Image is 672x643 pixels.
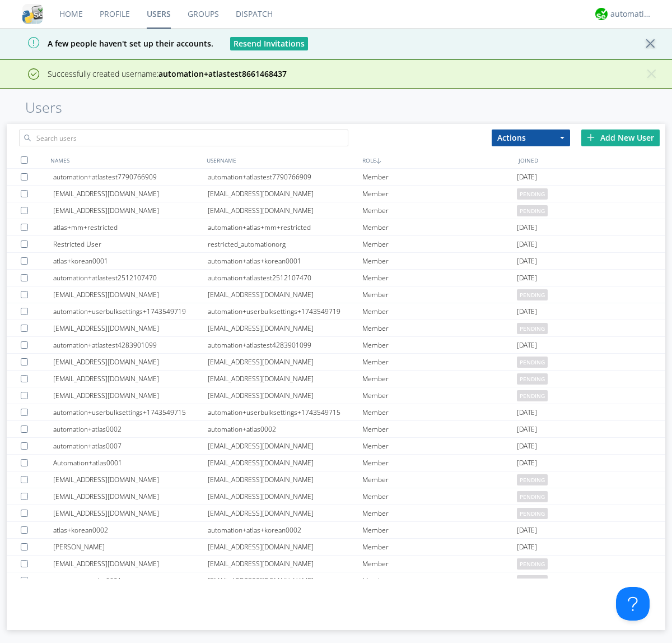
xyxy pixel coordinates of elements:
div: Member [362,286,517,303]
a: automation+userbulksettings+1743549715automation+userbulksettings+1743549715Member[DATE] [7,404,665,421]
a: atlas+korean0002automation+atlas+korean0002Member[DATE] [7,522,665,539]
div: Member [362,354,517,370]
div: Member [362,387,517,404]
span: pending [517,491,548,502]
input: Search users [19,129,348,146]
a: Restricted Userrestricted_automationorgMember[DATE] [7,236,665,253]
div: Member [362,303,517,320]
a: [EMAIL_ADDRESS][DOMAIN_NAME][EMAIL_ADDRESS][DOMAIN_NAME]Memberpending [7,387,665,404]
span: A few people haven't set up their accounts. [8,38,213,49]
div: Member [362,438,517,454]
div: [EMAIL_ADDRESS][DOMAIN_NAME] [53,471,208,488]
img: cddb5a64eb264b2086981ab96f4c1ba7 [22,4,43,24]
a: atlas+korean0001automation+atlas+korean0001Member[DATE] [7,253,665,270]
div: Member [362,556,517,572]
div: ROLE [360,152,516,168]
div: USERNAME [204,152,360,168]
span: pending [517,558,548,570]
a: [EMAIL_ADDRESS][DOMAIN_NAME][EMAIL_ADDRESS][DOMAIN_NAME]Memberpending [7,505,665,522]
div: Member [362,371,517,387]
div: [EMAIL_ADDRESS][DOMAIN_NAME] [53,505,208,521]
div: atlas+korean0001 [53,253,208,269]
div: [PERSON_NAME] [53,539,208,555]
div: [EMAIL_ADDRESS][DOMAIN_NAME] [208,471,362,488]
div: automation+atlastest7790766909 [208,169,362,185]
div: Automation+atlas0001 [53,455,208,471]
iframe: Toggle Customer Support [616,587,650,621]
div: automation+atlastest2512107470 [208,270,362,286]
div: [EMAIL_ADDRESS][DOMAIN_NAME] [208,539,362,555]
div: [EMAIL_ADDRESS][DOMAIN_NAME] [53,186,208,202]
a: [EMAIL_ADDRESS][DOMAIN_NAME][EMAIL_ADDRESS][DOMAIN_NAME]Memberpending [7,286,665,303]
span: [DATE] [517,337,537,354]
a: [EMAIL_ADDRESS][DOMAIN_NAME][EMAIL_ADDRESS][DOMAIN_NAME]Memberpending [7,320,665,337]
a: atlas+mm+restrictedautomation+atlas+mm+restrictedMember[DATE] [7,219,665,236]
div: [EMAIL_ADDRESS][DOMAIN_NAME] [208,371,362,387]
div: Member [362,572,517,589]
a: automation+atlas0021[EMAIL_ADDRESS][DOMAIN_NAME]Memberpending [7,572,665,589]
div: automation+atlastest4283901099 [53,337,208,353]
div: Restricted User [53,236,208,252]
div: atlas+korean0002 [53,522,208,538]
div: [EMAIL_ADDRESS][DOMAIN_NAME] [208,354,362,370]
div: automation+atlas+mm+restricted [208,219,362,235]
div: automation+atlas0002 [53,421,208,437]
div: automation+atlas+korean0001 [208,253,362,269]
span: pending [517,357,548,368]
a: [PERSON_NAME][EMAIL_ADDRESS][DOMAIN_NAME]Member[DATE] [7,539,665,556]
a: [EMAIL_ADDRESS][DOMAIN_NAME][EMAIL_ADDRESS][DOMAIN_NAME]Memberpending [7,186,665,202]
span: pending [517,188,548,200]
div: automation+atlas0007 [53,438,208,454]
strong: automation+atlastest8661468437 [158,68,287,79]
div: automation+atlas0002 [208,421,362,437]
div: [EMAIL_ADDRESS][DOMAIN_NAME] [53,354,208,370]
div: Member [362,219,517,235]
a: automation+atlastest7790766909automation+atlastest7790766909Member[DATE] [7,169,665,186]
div: Member [362,522,517,538]
span: pending [517,508,548,519]
div: NAMES [48,152,204,168]
span: Successfully created username: [48,68,287,79]
span: [DATE] [517,236,537,253]
div: [EMAIL_ADDRESS][DOMAIN_NAME] [208,387,362,404]
div: [EMAIL_ADDRESS][DOMAIN_NAME] [53,286,208,303]
span: pending [517,289,548,300]
span: [DATE] [517,539,537,556]
div: automation+atlas0021 [53,572,208,589]
div: [EMAIL_ADDRESS][DOMAIN_NAME] [208,455,362,471]
a: automation+atlastest4283901099automation+atlastest4283901099Member[DATE] [7,337,665,354]
img: plus.svg [587,133,595,141]
div: [EMAIL_ADDRESS][DOMAIN_NAME] [208,186,362,202]
div: automation+userbulksettings+1743549719 [53,303,208,320]
a: automation+atlastest2512107470automation+atlastest2512107470Member[DATE] [7,270,665,286]
div: Member [362,471,517,488]
span: pending [517,575,548,586]
a: [EMAIL_ADDRESS][DOMAIN_NAME][EMAIL_ADDRESS][DOMAIN_NAME]Memberpending [7,556,665,572]
a: [EMAIL_ADDRESS][DOMAIN_NAME][EMAIL_ADDRESS][DOMAIN_NAME]Memberpending [7,471,665,488]
div: [EMAIL_ADDRESS][DOMAIN_NAME] [53,320,208,336]
div: [EMAIL_ADDRESS][DOMAIN_NAME] [208,286,362,303]
div: Member [362,455,517,471]
div: atlas+mm+restricted [53,219,208,235]
span: [DATE] [517,438,537,455]
button: Resend Invitations [230,37,308,50]
div: [EMAIL_ADDRESS][DOMAIN_NAME] [208,320,362,336]
span: [DATE] [517,522,537,539]
div: Member [362,253,517,269]
span: [DATE] [517,404,537,421]
div: automation+atlas [610,8,652,20]
div: [EMAIL_ADDRESS][DOMAIN_NAME] [208,438,362,454]
div: automation+userbulksettings+1743549715 [208,404,362,420]
span: [DATE] [517,455,537,471]
button: Actions [492,129,570,146]
div: Member [362,169,517,185]
div: [EMAIL_ADDRESS][DOMAIN_NAME] [53,202,208,219]
div: [EMAIL_ADDRESS][DOMAIN_NAME] [208,505,362,521]
div: [EMAIL_ADDRESS][DOMAIN_NAME] [208,572,362,589]
div: JOINED [516,152,672,168]
span: pending [517,205,548,216]
a: [EMAIL_ADDRESS][DOMAIN_NAME][EMAIL_ADDRESS][DOMAIN_NAME]Memberpending [7,354,665,371]
span: [DATE] [517,421,537,438]
div: automation+userbulksettings+1743549715 [53,404,208,420]
span: pending [517,323,548,334]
